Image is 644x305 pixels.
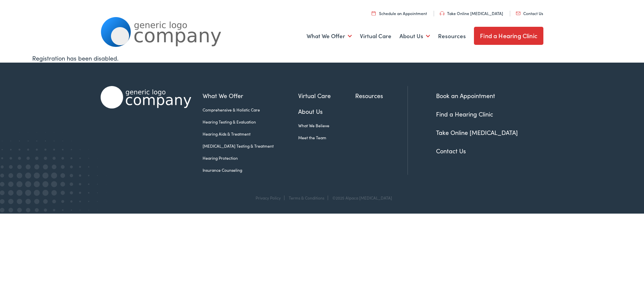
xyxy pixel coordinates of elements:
[516,12,521,15] img: utility icon
[203,143,298,149] a: [MEDICAL_DATA] Testing & Treatment
[329,196,392,200] div: ©2025 Alpaca [MEDICAL_DATA]
[436,91,495,100] a: Book an Appointment
[203,107,298,113] a: Comprehensive & Holistic Care
[203,119,298,125] a: Hearing Testing & Evaluation
[438,24,466,49] a: Resources
[298,107,355,116] a: About Us
[101,86,191,108] img: Alpaca Audiology
[298,135,355,141] a: Meet the Team
[289,195,324,201] a: Terms & Conditions
[372,11,376,15] img: utility icon
[440,10,503,16] a: Take Online [MEDICAL_DATA]
[307,24,352,49] a: What We Offer
[436,128,518,137] a: Take Online [MEDICAL_DATA]
[32,54,612,63] div: Registration has been disabled.
[360,24,391,49] a: Virtual Care
[298,91,355,100] a: Virtual Care
[203,91,298,100] a: What We Offer
[298,123,355,129] a: What We Believe
[399,24,430,49] a: About Us
[440,11,444,15] img: utility icon
[203,131,298,137] a: Hearing Aids & Treatment
[203,167,298,173] a: Insurance Counseling
[372,10,427,16] a: Schedule an Appointment
[516,10,543,16] a: Contact Us
[203,155,298,161] a: Hearing Protection
[355,91,408,100] a: Resources
[436,147,466,155] a: Contact Us
[256,195,281,201] a: Privacy Policy
[474,27,543,45] a: Find a Hearing Clinic
[436,110,493,118] a: Find a Hearing Clinic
